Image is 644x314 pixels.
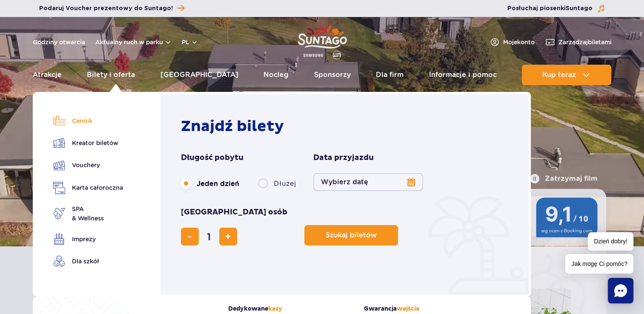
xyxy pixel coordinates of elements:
span: Moje konto [503,38,535,46]
a: Atrakcje [33,65,62,85]
strong: Gwarancja [364,305,505,312]
a: Imprezy [53,233,123,245]
button: Kup teraz [522,65,611,85]
a: Zarządzajbiletami [545,37,612,47]
button: dodaj bilet [219,228,237,245]
a: Nocleg [263,65,289,85]
a: Dla szkół [53,255,123,267]
a: Dla firm [376,65,404,85]
div: Chat [608,278,633,303]
span: Długość pobytu [181,153,243,163]
span: Szukaj biletów [326,231,377,239]
span: kasy [268,305,282,312]
a: Informacje i pomoc [429,65,497,85]
span: wejścia [397,305,419,312]
strong: Znajdź bilety [181,117,284,136]
a: [GEOGRAPHIC_DATA] [160,65,238,85]
span: Zarządzaj biletami [558,38,612,46]
label: Dłużej [258,174,296,192]
a: Mojekonto [489,37,535,47]
a: SPA& Wellness [53,204,123,223]
span: Kup teraz [542,71,576,79]
a: Vouchery [53,159,123,171]
button: Wybierz datę [313,173,423,191]
button: Aktualny ruch w parku [95,39,172,46]
strong: Dedykowane [228,305,351,312]
input: liczba biletów [199,226,219,247]
span: SPA & Wellness [72,204,104,223]
span: Dzień dobry! [588,232,633,251]
a: Sponsorzy [314,65,351,85]
a: Godziny otwarcia [33,38,85,46]
span: Data przyjazdu [313,153,374,163]
span: Jak mogę Ci pomóc? [565,254,633,274]
a: Bilety i oferta [87,65,135,85]
span: [GEOGRAPHIC_DATA] osób [181,207,287,217]
label: Jeden dzień [181,174,239,192]
form: Planowanie wizyty w Park of Poland [181,153,512,245]
a: Karta całoroczna [53,182,123,194]
a: Kreator biletów [53,137,123,149]
button: Szukaj biletów [304,225,398,245]
button: usuń bilet [181,228,199,245]
a: Cennik [53,115,123,127]
button: pl [182,38,198,46]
